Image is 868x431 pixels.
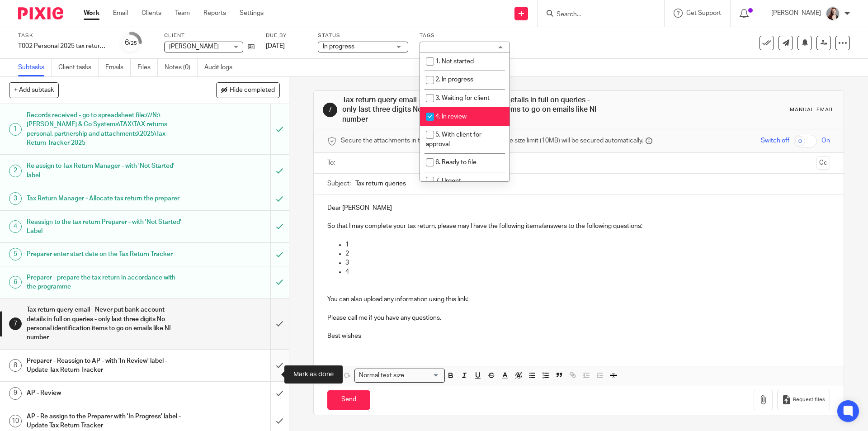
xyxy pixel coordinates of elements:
a: Work [84,9,99,18]
h1: Records received - go to spreadsheet file:///N:\[PERSON_NAME] & Co Systems\TAX\TAX returns person... [27,109,183,150]
h1: Tax return query email - Never put bank account details in full on queries - only last three digi... [342,95,598,124]
a: Client tasks [58,59,99,76]
span: Switch off [761,136,789,145]
h1: Preparer enter start date on the Tax Return Tracker [27,247,183,261]
label: Due by [266,32,307,39]
a: Team [175,9,190,18]
span: 5. With client for approval [426,132,481,147]
div: Manual email [790,106,835,114]
div: 4 [9,220,22,233]
p: 1 [345,240,830,249]
button: Cc [816,156,830,170]
button: + Add subtask [9,82,59,98]
span: On [821,136,830,145]
div: 9 [9,387,22,400]
div: 6 [9,276,22,289]
span: [PERSON_NAME] [169,43,219,50]
a: Emails [105,59,131,76]
span: 7. Urgent [435,178,461,184]
a: Audit logs [204,59,239,76]
label: Task [18,32,108,39]
input: Send [327,390,370,410]
div: 2 [9,165,22,177]
input: Search [556,11,637,19]
div: 3 [9,192,22,205]
h1: Tax Return Manager - Allocate tax return the preparer [27,192,183,205]
input: Search for option [407,371,439,380]
div: 8 [9,359,22,372]
img: High%20Res%20Andrew%20Price%20Accountants%20_Poppy%20Jakes%20Photography-3%20-%20Copy.jpg [826,6,840,21]
span: [DATE] [266,43,285,49]
div: 1 [9,123,22,136]
p: Dear [PERSON_NAME] [327,204,830,213]
a: Notes (0) [165,59,198,76]
p: You can also upload any information using this link: [327,295,830,304]
a: Settings [240,9,264,18]
span: Hide completed [230,87,275,94]
label: To: [327,158,337,167]
span: Request files [793,396,825,403]
p: 3 [345,258,830,267]
p: So that I may complete your tax return, please may I have the following items/answers to the foll... [327,222,830,231]
div: 7 [9,317,22,330]
span: 4. In review [435,114,467,120]
p: [PERSON_NAME] [771,9,821,18]
div: 6 [125,38,137,48]
h1: Preparer - prepare the tax return in accordance with the programme [27,271,183,294]
div: Search for option [354,369,445,383]
h1: AP - Review [27,386,183,400]
button: Hide completed [216,82,280,98]
h1: Tax return query email - Never put bank account details in full on queries - only last three digi... [27,303,183,344]
div: 10 [9,415,22,427]
label: Client [164,32,255,39]
p: Please call me if you have any questions. [327,313,830,322]
h1: Reassign to the tax return Preparer - with 'Not Started' Label [27,215,183,238]
label: Subject: [327,179,351,188]
p: Best wishes [327,332,830,341]
span: In progress [323,43,354,50]
span: 6. Ready to file [435,159,476,166]
span: Get Support [686,10,721,16]
p: 2 [345,249,830,258]
span: Secure the attachments in this message. Files exceeding the size limit (10MB) will be secured aut... [341,136,643,145]
label: Tags [420,32,510,39]
span: 3. Waiting for client [435,95,490,101]
button: Request files [777,390,830,410]
span: 1. Not started [435,58,474,65]
a: Clients [142,9,161,18]
span: Normal text size [357,371,406,380]
div: 7 [323,103,337,117]
h1: Preparer - Reassign to AP - with 'In Review' label - Update Tax Return Tracker [27,354,183,377]
a: Files [137,59,158,76]
h1: Re assign to Tax Return Manager - with 'Not Started' label [27,159,183,182]
div: 5 [9,248,22,260]
a: Subtasks [18,59,52,76]
p: 4 [345,267,830,276]
label: Status [318,32,408,39]
small: /25 [129,41,137,46]
a: Email [113,9,128,18]
div: T002 Personal 2025 tax return (non recurring) [18,42,108,51]
img: Pixie [18,7,63,19]
span: 2. In progress [435,76,473,83]
a: Reports [203,9,226,18]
